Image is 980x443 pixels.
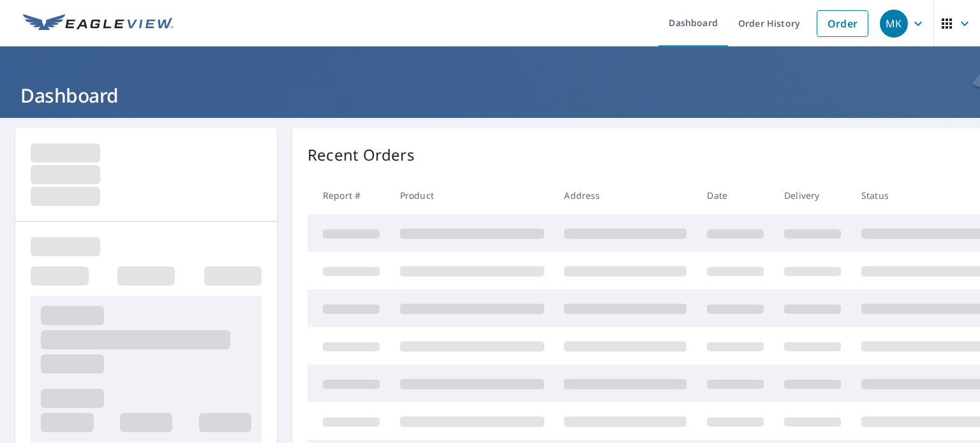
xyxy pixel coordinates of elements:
[15,82,965,108] h1: Dashboard
[880,10,908,38] div: MK
[390,177,554,214] th: Product
[554,177,697,214] th: Address
[817,10,868,37] a: Order
[308,143,415,166] p: Recent Orders
[23,14,174,33] img: EV Logo
[697,177,774,214] th: Date
[774,177,851,214] th: Delivery
[308,177,390,214] th: Report #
